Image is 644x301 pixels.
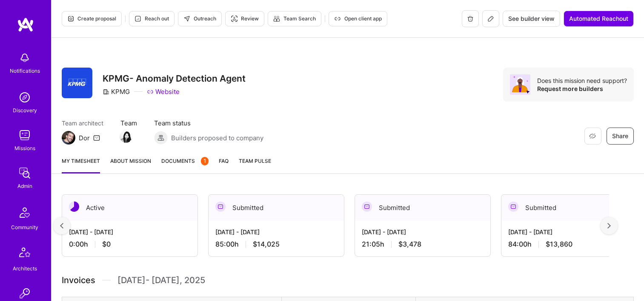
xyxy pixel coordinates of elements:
h3: KPMG- Anomaly Detection Agent [103,73,246,84]
span: Reach out [135,15,169,23]
button: Automated Reachout [564,11,634,27]
button: Share [607,128,634,145]
img: right [607,223,611,229]
img: Team Member Avatar [120,130,132,143]
div: Admin [17,182,32,190]
a: Website [147,87,180,96]
a: About Mission [110,156,151,173]
span: [DATE] - [DATE] , 2025 [117,274,205,287]
i: icon Targeter [231,15,238,22]
div: Missions [14,144,35,153]
span: Team Search [273,15,316,23]
div: Active [62,195,197,221]
img: admin teamwork [16,165,33,182]
span: Open client app [334,15,382,23]
div: [DATE] - [DATE] [508,227,630,236]
div: Dor [79,133,90,142]
div: Discovery [13,106,37,115]
div: 85:00 h [215,240,337,249]
img: Community [14,202,35,223]
img: Architects [14,244,35,264]
img: Builders proposed to company [154,131,168,145]
div: Submitted [501,195,637,221]
div: Submitted [209,195,344,221]
a: My timesheet [62,156,100,173]
span: See builder view [508,14,555,23]
span: Review [231,15,259,23]
div: 1 [201,157,209,165]
span: Team status [154,119,263,128]
div: Request more builders [537,85,627,93]
button: Team Search [268,11,321,26]
a: FAQ [219,156,229,173]
button: Open client app [329,11,387,26]
img: Submitted [215,202,226,212]
button: Outreach [178,11,222,26]
img: teamwork [16,127,33,144]
div: [DATE] - [DATE] [69,227,191,236]
img: Divider [102,274,111,287]
div: KPMG [103,87,130,96]
span: Create proposal [67,15,116,23]
i: icon EyeClosed [589,133,596,139]
span: Team architect [62,119,103,128]
span: Team Pulse [239,158,271,164]
div: Does this mission need support? [537,77,627,85]
span: $13,860 [546,240,572,249]
span: Documents [161,156,209,165]
button: Review [225,11,264,26]
img: left [60,223,63,229]
img: discovery [16,89,33,106]
img: Submitted [362,202,372,212]
div: Notifications [10,66,40,75]
button: Reach out [129,11,175,26]
button: Create proposal [62,11,122,26]
span: Outreach [183,15,216,23]
div: 21:05 h [362,240,484,249]
a: Documents1 [161,156,209,173]
a: Team Member Avatar [120,129,132,144]
div: [DATE] - [DATE] [215,227,337,236]
div: Submitted [355,195,490,221]
span: Builders proposed to company [171,133,263,142]
img: Active [69,202,79,212]
i: icon Mail [93,134,100,141]
span: $3,478 [398,240,421,249]
span: Share [612,132,628,140]
a: Team Pulse [239,156,271,173]
img: Submitted [508,202,518,212]
span: $0 [102,240,111,249]
div: 84:00 h [508,240,630,249]
img: Team Architect [62,131,75,145]
img: Avatar [510,74,530,95]
button: See builder view [503,11,560,27]
i: icon CompanyGray [103,88,109,95]
div: [DATE] - [DATE] [362,227,484,236]
img: Company Logo [62,68,92,98]
i: icon Proposal [67,15,74,22]
div: Architects [13,264,37,273]
div: Community [11,223,38,232]
span: $14,025 [253,240,280,249]
span: Team [120,119,137,128]
img: logo [17,17,34,32]
span: Automated Reachout [569,14,628,23]
img: bell [16,49,33,66]
span: Invoices [62,274,95,287]
div: 0:00 h [69,240,191,249]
